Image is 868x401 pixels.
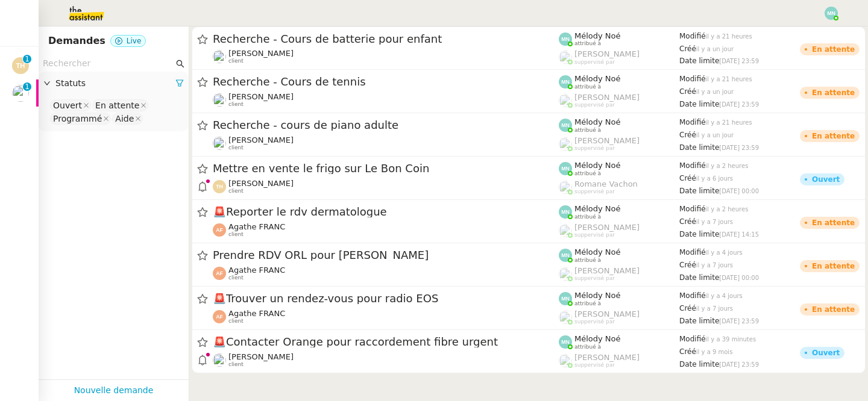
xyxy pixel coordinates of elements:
span: Créé [679,87,696,96]
div: En attente [812,306,855,313]
img: svg [559,75,572,89]
nz-select-item: Programmé [50,113,111,125]
span: Mélody Noé [574,247,621,256]
app-user-label: suppervisé par [559,136,679,152]
span: [PERSON_NAME] [228,179,294,188]
span: suppervisé par [574,319,615,325]
span: Date limite [679,57,719,65]
span: il y a 39 minutes [706,336,756,343]
span: suppervisé par [574,59,615,66]
span: [PERSON_NAME] [574,49,640,58]
img: svg [213,267,226,280]
img: svg [559,119,572,132]
span: suppervisé par [574,232,615,238]
app-user-label: attribué à [559,161,679,176]
span: 🚨 [213,335,226,348]
app-user-detailed-label: client [213,266,559,281]
span: Mélody Noé [574,31,621,40]
span: Reporter le rdv dermatologue [213,207,559,217]
span: [PERSON_NAME] [228,352,294,361]
app-user-detailed-label: client [213,222,559,238]
app-user-label: attribué à [559,31,679,47]
app-user-label: attribué à [559,204,679,220]
span: Romane Vachon [574,179,638,188]
span: client [228,101,244,108]
span: [PERSON_NAME] [574,309,640,319]
img: users%2FoFdbodQ3TgNoWt9kP3GXAs5oaCq1%2Favatar%2Fprofile-pic.png [559,137,572,151]
span: Agathe FRANC [228,266,285,275]
span: Recherche - Cours de tennis [213,76,559,87]
span: il y a 21 heures [706,76,752,82]
app-user-detailed-label: client [213,49,559,64]
img: svg [825,7,838,20]
div: Programmé [53,113,102,124]
span: Modifié [679,32,706,40]
p: 1 [25,55,30,66]
span: 🚨 [213,205,226,218]
img: svg [559,33,572,46]
span: Créé [679,304,696,312]
span: il y a un jour [696,89,734,95]
span: [DATE] 23:59 [719,58,759,64]
span: Date limite [679,360,719,368]
span: [DATE] 23:59 [719,145,759,151]
img: users%2FpftfpH3HWzRMeZpe6E7kXDgO5SJ3%2Favatar%2Fa3cc7090-f8ed-4df9-82e0-3c63ac65f9dd [213,137,226,150]
span: [PERSON_NAME] [228,49,294,58]
span: Recherche - cours de piano adulte [213,120,559,131]
span: [PERSON_NAME] [574,93,640,102]
img: svg [559,249,572,262]
span: [PERSON_NAME] [574,136,640,145]
span: client [228,318,244,325]
span: Live [127,37,142,45]
img: svg [213,223,226,237]
div: Ouvert [812,349,840,356]
span: Date limite [679,187,719,195]
img: users%2FoFdbodQ3TgNoWt9kP3GXAs5oaCq1%2Favatar%2Fprofile-pic.png [559,94,572,107]
span: [DATE] 23:59 [719,318,759,325]
span: il y a un jour [696,46,734,52]
span: Date limite [679,143,719,152]
span: Agathe FRANC [228,309,285,318]
app-user-label: suppervisé par [559,309,679,325]
span: [DATE] 00:00 [719,188,759,194]
app-user-label: suppervisé par [559,266,679,282]
span: Mettre en vente le frigo sur Le Bon Coin [213,163,559,174]
span: Créé [679,217,696,226]
span: Contacter Orange pour raccordement fibre urgent [213,337,559,347]
img: users%2FoFdbodQ3TgNoWt9kP3GXAs5oaCq1%2Favatar%2Fprofile-pic.png [559,267,572,281]
div: En attente [812,219,855,226]
span: il y a 4 jours [706,249,743,256]
img: users%2FW7e7b233WjXBv8y9FJp8PJv22Cs1%2Favatar%2F21b3669d-5595-472e-a0ea-de11407c45ae [12,85,29,102]
span: Date limite [679,273,719,282]
span: Créé [679,131,696,139]
input: Rechercher [43,57,174,70]
app-user-label: attribué à [559,291,679,306]
span: [DATE] 14:15 [719,231,759,238]
span: Trouver un rendez-vous pour radio EOS [213,293,559,304]
div: En attente [812,89,855,96]
span: client [228,145,244,151]
span: attribué à [574,127,601,134]
img: svg [559,292,572,305]
span: Mélody Noé [574,334,621,343]
div: En attente [95,100,139,111]
app-user-detailed-label: client [213,135,559,151]
span: il y a 6 jours [696,175,733,182]
span: il y a 9 mois [696,349,733,355]
div: En attente [812,263,855,270]
nz-select-item: Ouvert [50,99,91,111]
img: users%2FoFdbodQ3TgNoWt9kP3GXAs5oaCq1%2Favatar%2Fprofile-pic.png [559,354,572,367]
nz-select-item: Aide [112,113,143,125]
span: Modifié [679,75,706,83]
span: Modifié [679,335,706,343]
span: Date limite [679,230,719,238]
span: Statuts [55,76,175,90]
span: il y a 7 jours [696,219,733,225]
span: Date limite [679,317,719,325]
img: svg [213,180,226,193]
app-user-detailed-label: client [213,309,559,325]
img: svg [559,205,572,219]
span: [PERSON_NAME] [228,135,294,145]
a: Nouvelle demande [74,384,154,397]
span: [DATE] 23:59 [719,101,759,108]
